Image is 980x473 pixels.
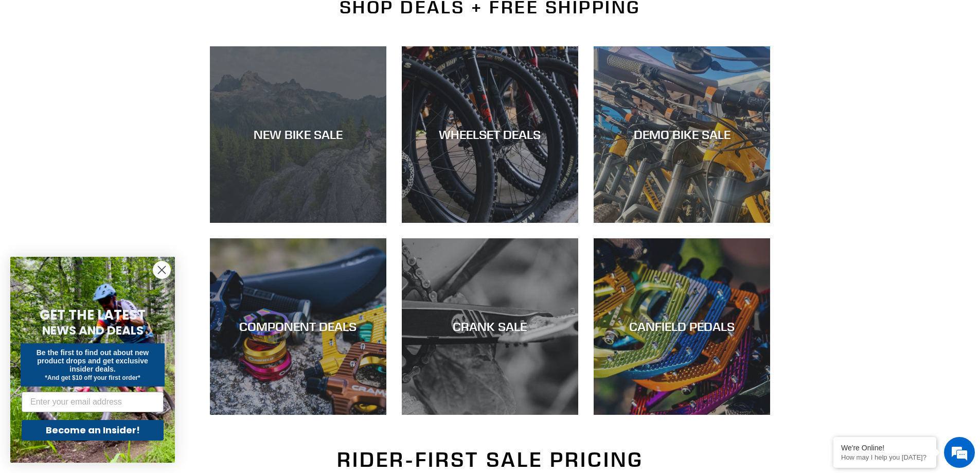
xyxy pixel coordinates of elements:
[210,319,386,334] div: COMPONENT DEALS
[45,374,140,381] span: *And get $10 off your first order*
[402,46,578,223] a: WHEELSET DEALS
[22,420,164,441] button: Become an Insider!
[40,306,146,324] span: GET THE LATEST
[42,322,144,339] span: NEWS AND DEALS
[402,238,578,415] a: CRANK SALE
[841,453,929,461] p: How may I help you today?
[594,46,770,223] a: DEMO BIKE SALE
[210,127,386,142] div: NEW BIKE SALE
[594,127,770,142] div: DEMO BIKE SALE
[153,261,171,279] button: Close dialog
[402,319,578,334] div: CRANK SALE
[402,127,578,142] div: WHEELSET DEALS
[594,238,770,415] a: CANFIELD PEDALS
[594,319,770,334] div: CANFIELD PEDALS
[210,238,386,415] a: COMPONENT DEALS
[37,348,149,373] span: Be the first to find out about new product drops and get exclusive insider deals.
[210,447,771,472] h2: RIDER-FIRST SALE PRICING
[22,392,164,412] input: Enter your email address
[210,46,386,223] a: NEW BIKE SALE
[841,444,929,452] div: We're Online!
